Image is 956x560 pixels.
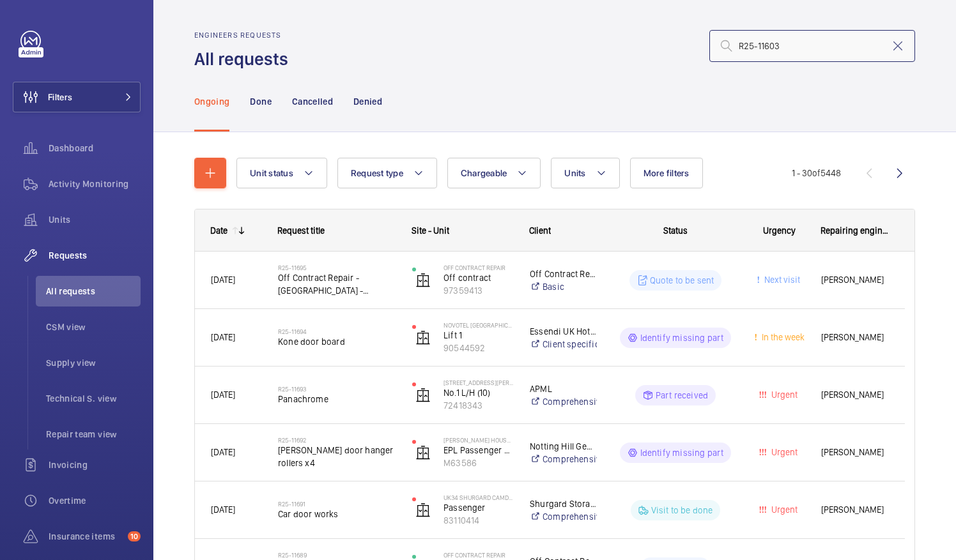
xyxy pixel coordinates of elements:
h2: R25-11691 [278,500,396,508]
span: Supply view [46,356,141,369]
p: No.1 L/H (10) [443,386,513,399]
span: Invoicing [49,458,141,471]
img: elevator.svg [415,273,431,288]
p: Off Contract Repair [443,264,513,271]
p: 83110414 [443,514,513,527]
span: [PERSON_NAME] [821,330,889,345]
span: Urgent [769,447,798,457]
p: Identify missing part [640,446,724,459]
span: Urgency [763,225,796,236]
span: Status [663,225,688,236]
span: Repair team view [46,428,141,441]
img: elevator.svg [415,445,431,460]
p: Off Contract Repairs [530,268,597,280]
p: Passenger [443,501,513,514]
img: elevator.svg [415,388,431,403]
button: Request type [337,158,437,188]
span: Activity Monitoring [49,178,141,190]
p: [PERSON_NAME] House - High Risk Building [443,436,513,444]
h2: R25-11695 [278,264,396,271]
p: 90544592 [443,342,513,354]
span: Unit status [250,168,293,178]
span: Units [564,168,585,178]
p: Cancelled [292,95,333,108]
p: UK34 Shurgard Camden [443,494,513,501]
span: Site - Unit [412,225,449,236]
p: Part received [656,389,708,402]
span: 1 - 30 5448 [792,169,841,178]
span: In the week [759,332,805,342]
span: Technical S. view [46,392,141,405]
h2: R25-11693 [278,385,396,393]
p: M63586 [443,457,513,469]
a: Basic [530,280,597,293]
span: CSM view [46,321,141,333]
span: [DATE] [211,447,235,457]
span: Units [49,213,141,226]
p: Visit to be done [651,504,713,517]
img: elevator.svg [415,330,431,345]
button: Filters [13,82,141,112]
h2: R25-11689 [278,551,396,559]
span: All requests [46,285,141,298]
p: Off contract [443,271,513,284]
span: [DATE] [211,390,235,400]
div: Date [210,225,227,236]
h2: Engineers requests [194,31,296,40]
span: [DATE] [211,504,235,515]
span: More filters [644,168,690,178]
span: [PERSON_NAME] [821,388,889,402]
h2: R25-11692 [278,436,396,444]
a: Client specific [530,338,597,351]
p: 97359413 [443,284,513,297]
span: [DATE] [211,275,235,285]
p: Notting Hill Genesis [530,440,597,453]
span: [PERSON_NAME] [821,445,889,460]
span: 10 [128,531,141,541]
img: elevator.svg [415,503,431,518]
h1: All requests [194,47,296,71]
span: Dashboard [49,142,141,155]
span: [DATE] [211,332,235,342]
p: APML [530,382,597,395]
span: Request type [351,168,403,178]
p: NOVOTEL [GEOGRAPHIC_DATA] [GEOGRAPHIC_DATA] [443,321,513,329]
button: Unit status [236,158,327,188]
span: Urgent [769,390,798,400]
p: EPL Passenger Lift No 1 [443,444,513,457]
p: [STREET_ADDRESS][PERSON_NAME] [443,379,513,386]
span: Off Contract Repair - [GEOGRAPHIC_DATA] - [STREET_ADDRESS] [278,271,396,297]
span: [PERSON_NAME] door hanger rollers x4 [278,444,396,469]
p: Ongoing [194,95,229,108]
span: Car door works [278,508,396,520]
p: Quote to be sent [650,274,714,287]
span: Panachrome [278,393,396,405]
p: Identify missing part [640,331,724,344]
a: Comprehensive [530,453,597,465]
p: Denied [353,95,382,108]
p: Done [250,95,271,108]
span: Requests [49,249,141,262]
button: More filters [630,158,703,188]
span: of [812,168,821,178]
span: Repairing engineer [821,225,890,236]
p: Off Contract Repair [443,551,513,559]
span: Filters [48,91,72,103]
p: Shurgard Storage [530,497,597,510]
span: Kone door board [278,335,396,348]
span: Chargeable [461,168,507,178]
p: Essendi UK Hotels 1 Limited [530,325,597,338]
span: Next visit [762,275,800,285]
a: Comprehensive [530,395,597,408]
button: Chargeable [447,158,541,188]
p: 72418343 [443,399,513,412]
button: Units [551,158,619,188]
h2: R25-11694 [278,328,396,335]
span: [PERSON_NAME] [821,503,889,517]
span: Overtime [49,494,141,507]
span: Urgent [769,504,798,515]
a: Comprehensive [530,510,597,523]
span: Request title [277,225,325,236]
span: Insurance items [49,530,123,543]
p: Lift 1 [443,329,513,342]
